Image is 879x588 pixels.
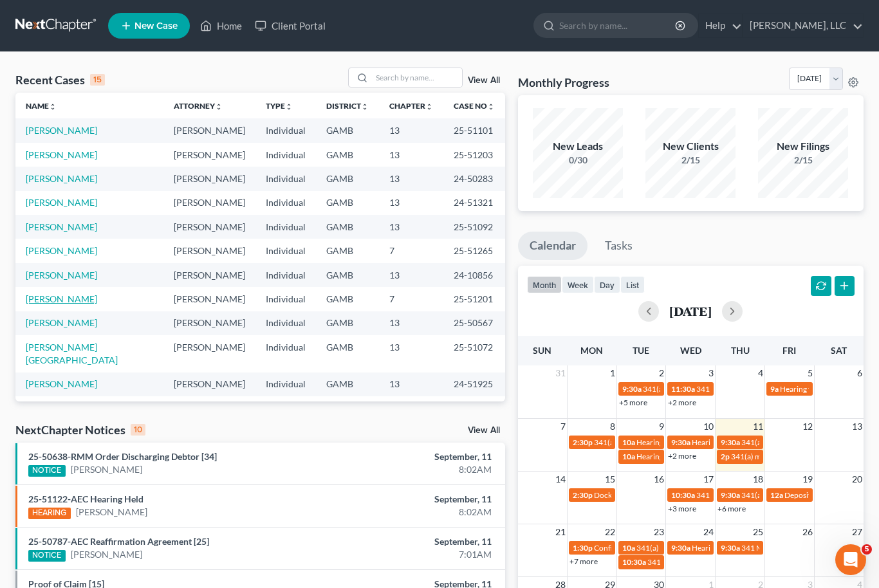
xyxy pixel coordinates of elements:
span: 9:30a [721,437,740,447]
a: [PERSON_NAME] [26,149,97,160]
span: 9:30a [721,543,740,553]
a: Attorneyunfold_more [174,101,223,111]
div: HEARING [28,508,71,519]
a: Help [699,14,742,37]
span: 23 [652,524,665,540]
a: [PERSON_NAME] [26,317,97,328]
a: [PERSON_NAME] [26,378,97,389]
td: 7 [379,287,443,311]
a: [PERSON_NAME][GEOGRAPHIC_DATA] [26,342,118,365]
td: Individual [255,335,316,372]
td: Individual [255,191,316,215]
span: 31 [554,365,567,381]
span: 341(a) meeting for [PERSON_NAME] [594,437,718,447]
td: [PERSON_NAME] [163,118,255,142]
div: September, 11 [346,493,492,506]
td: Individual [255,167,316,190]
span: Sat [831,345,847,356]
div: 8:02AM [346,463,492,476]
i: unfold_more [285,103,293,111]
a: Nameunfold_more [26,101,57,111]
h2: [DATE] [669,304,712,318]
div: 0/30 [533,154,623,167]
a: Chapterunfold_more [389,101,433,111]
span: 341(a) meeting for [PERSON_NAME] [696,384,820,394]
td: [PERSON_NAME] [163,287,255,311]
input: Search by name... [372,68,462,87]
td: GAMB [316,335,379,372]
h3: Monthly Progress [518,75,609,90]
a: [PERSON_NAME] [76,506,147,519]
i: unfold_more [215,103,223,111]
i: unfold_more [49,103,57,111]
span: 2p [721,452,730,461]
td: 24-10856 [443,263,505,287]
a: 25-51122-AEC Hearing Held [28,493,143,504]
td: GAMB [316,372,379,396]
span: 10:30a [622,557,646,567]
span: 10a [622,452,635,461]
span: 6 [856,365,864,381]
span: 1:30p [573,543,593,553]
a: View All [468,76,500,85]
span: 341(a) meeting for [PERSON_NAME] [636,543,761,553]
span: 10 [702,419,715,434]
span: Hearing for [PERSON_NAME] [636,437,737,447]
button: week [562,276,594,293]
td: [PERSON_NAME] [163,167,255,190]
span: 12 [801,419,814,434]
span: 9:30a [622,384,642,394]
td: [PERSON_NAME] [163,239,255,262]
td: Individual [255,263,316,287]
td: GAMB [316,239,379,262]
td: 24-51925 [443,372,505,396]
i: unfold_more [425,103,433,111]
a: Case Nounfold_more [454,101,495,111]
td: 25-50567 [443,311,505,335]
iframe: Intercom live chat [835,544,866,575]
td: 25-51092 [443,215,505,239]
td: Individual [255,143,316,167]
a: +3 more [668,504,696,513]
span: 341(a) meeting for [PERSON_NAME] [647,557,772,567]
button: day [594,276,620,293]
div: NOTICE [28,550,66,562]
span: 4 [757,365,764,381]
td: 13 [379,263,443,287]
span: 2:30p [573,437,593,447]
div: 8:02AM [346,506,492,519]
span: 21 [554,524,567,540]
td: GAMB [316,167,379,190]
td: [PERSON_NAME] [163,263,255,287]
span: 2:30p [573,490,593,500]
span: 9:30a [671,543,690,553]
span: Fri [782,345,796,356]
a: [PERSON_NAME] [26,197,97,208]
span: 12a [770,490,783,500]
button: list [620,276,645,293]
span: Wed [680,345,701,356]
a: View All [468,426,500,435]
div: New Leads [533,139,623,154]
td: Individual [255,287,316,311]
span: 14 [554,472,567,487]
span: 3 [707,365,715,381]
span: 10a [622,543,635,553]
a: [PERSON_NAME] [71,463,142,476]
td: Individual [255,372,316,396]
span: New Case [134,21,178,31]
td: 25-51203 [443,143,505,167]
span: 9:30a [671,437,690,447]
span: 11:30a [671,384,695,394]
a: [PERSON_NAME] [26,245,97,256]
span: Sun [533,345,551,356]
span: 13 [851,419,864,434]
a: [PERSON_NAME] [26,221,97,232]
td: [PERSON_NAME] [163,215,255,239]
a: Home [194,14,248,37]
div: 2/15 [758,154,848,167]
a: +6 more [717,504,746,513]
a: [PERSON_NAME] [26,293,97,304]
span: 9a [770,384,779,394]
a: [PERSON_NAME] [26,173,97,184]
